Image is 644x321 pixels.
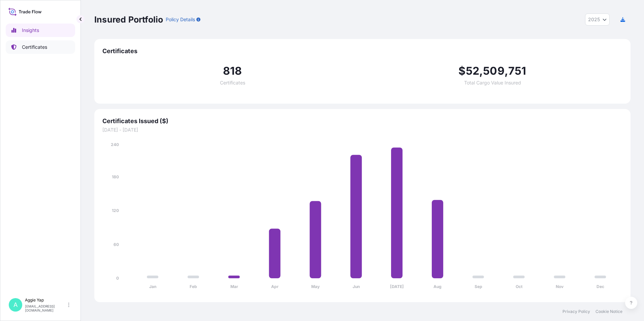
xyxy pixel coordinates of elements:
tspan: Dec [597,284,604,289]
tspan: Nov [556,284,564,289]
a: Cookie Notice [595,309,622,314]
tspan: Jan [149,284,156,289]
a: Certificates [6,40,75,54]
a: Privacy Policy [562,309,590,314]
tspan: Sep [475,284,482,289]
span: A [13,301,18,308]
span: 2025 [588,16,600,23]
p: Certificates [22,44,47,50]
p: Policy Details [166,16,195,23]
span: Certificates Issued ($) [102,117,622,125]
tspan: [DATE] [390,284,404,289]
tspan: 180 [112,174,119,179]
span: 751 [508,66,526,76]
span: 509 [483,66,505,76]
span: 52 [466,66,479,76]
span: Certificates [102,47,622,55]
tspan: 0 [116,276,119,281]
span: 818 [223,66,242,76]
span: Certificates [220,80,245,85]
p: [EMAIL_ADDRESS][DOMAIN_NAME] [25,304,67,312]
p: Insured Portfolio [94,14,163,25]
tspan: 120 [112,208,119,213]
span: [DATE] - [DATE] [102,127,622,133]
span: , [479,66,483,76]
tspan: 60 [114,242,119,247]
span: , [505,66,508,76]
p: Aggie Yap [25,297,67,303]
tspan: May [311,284,320,289]
a: Insights [6,24,75,37]
span: $ [458,66,465,76]
tspan: Apr [271,284,279,289]
tspan: Oct [516,284,523,289]
p: Insights [22,27,39,34]
tspan: Mar [230,284,238,289]
tspan: Aug [433,284,442,289]
tspan: Jun [353,284,360,289]
tspan: Feb [190,284,197,289]
tspan: 240 [111,142,119,147]
span: Total Cargo Value Insured [464,80,521,85]
button: Year Selector [585,13,610,26]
